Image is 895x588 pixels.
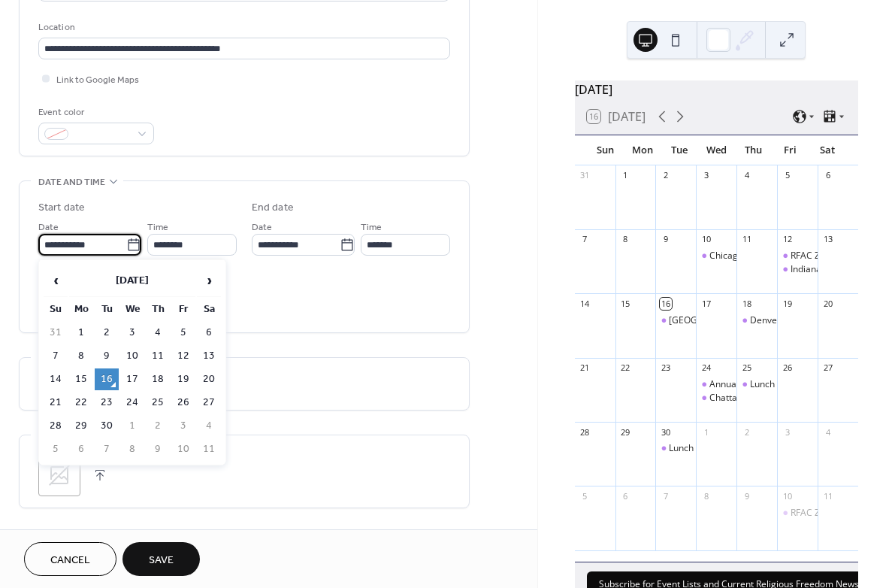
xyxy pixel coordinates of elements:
[809,135,846,165] div: Sat
[171,322,195,344] td: 5
[661,135,697,165] div: Tue
[620,170,631,181] div: 1
[171,438,195,460] td: 10
[822,298,833,309] div: 20
[782,362,793,374] div: 26
[44,415,68,437] td: 28
[579,234,591,245] div: 7
[146,392,170,414] td: 25
[709,250,848,262] div: Chicago Religious Freedom Event
[95,438,119,460] td: 7
[95,368,119,390] td: 16
[197,392,221,414] td: 27
[361,220,382,235] span: Time
[700,426,712,438] div: 1
[146,322,170,344] td: 4
[579,426,591,438] div: 28
[620,298,631,309] div: 15
[197,368,221,390] td: 20
[660,490,671,502] div: 7
[700,362,712,374] div: 24
[44,265,67,296] span: ‹
[171,392,195,414] td: 26
[741,234,752,245] div: 11
[171,299,195,320] th: Fr
[197,415,221,437] td: 4
[95,345,119,367] td: 9
[822,490,833,502] div: 11
[709,378,871,391] div: Annual [PERSON_NAME] lecture series
[69,345,93,367] td: 8
[791,250,857,262] div: RFAC Zoom Call
[120,322,144,344] td: 3
[660,234,671,245] div: 9
[579,170,591,181] div: 31
[620,362,631,374] div: 22
[44,322,68,344] td: 31
[700,298,712,309] div: 17
[782,426,793,438] div: 3
[69,368,93,390] td: 15
[38,105,151,120] div: Event color
[782,170,793,181] div: 5
[120,368,144,390] td: 17
[782,298,793,309] div: 19
[620,234,631,245] div: 8
[777,263,818,276] div: Indianapolis Religious Freedom Lunch and Learn
[44,368,68,390] td: 14
[741,298,752,309] div: 18
[660,362,671,374] div: 23
[655,314,696,327] div: Boise, Idaho - Lunch with JRCLS Chapter
[741,170,752,181] div: 4
[69,438,93,460] td: 6
[147,220,168,235] span: Time
[95,392,119,414] td: 23
[736,378,777,391] div: Lunch and Learn Nashville
[620,490,631,502] div: 6
[56,72,139,88] span: Link to Google Maps
[782,490,793,502] div: 10
[777,507,818,520] div: RFAC Zoom Call
[624,135,661,165] div: Mon
[95,299,119,320] th: Tu
[741,426,752,438] div: 2
[146,299,170,320] th: Th
[579,490,591,502] div: 5
[620,426,631,438] div: 29
[44,438,68,460] td: 5
[579,298,591,309] div: 14
[171,345,195,367] td: 12
[822,170,833,181] div: 6
[69,415,93,437] td: 29
[50,553,90,568] span: Cancel
[700,170,712,181] div: 3
[660,298,671,309] div: 16
[696,250,736,262] div: Chicago Religious Freedom Event
[24,542,116,576] button: Cancel
[777,250,818,262] div: RFAC Zoom Call
[38,454,80,496] div: ;
[197,345,221,367] td: 13
[750,378,860,391] div: Lunch and Learn Nashville
[660,170,671,181] div: 2
[579,362,591,374] div: 21
[171,415,195,437] td: 3
[146,345,170,367] td: 11
[660,426,671,438] div: 30
[696,378,736,391] div: Annual Benac lecture series
[120,392,144,414] td: 24
[197,438,221,460] td: 11
[146,415,170,437] td: 2
[69,265,195,297] th: [DATE]
[38,20,447,35] div: Location
[575,80,858,99] div: [DATE]
[44,299,68,320] th: Su
[655,442,696,455] div: Lunch and Learn in Waco, TX
[95,415,119,437] td: 30
[197,322,221,344] td: 6
[146,438,170,460] td: 9
[782,234,793,245] div: 12
[791,507,857,520] div: RFAC Zoom Call
[198,265,220,296] span: ›
[700,490,712,502] div: 8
